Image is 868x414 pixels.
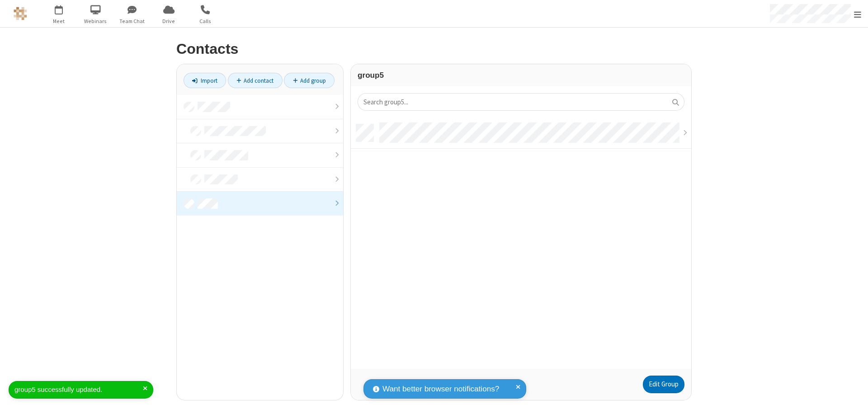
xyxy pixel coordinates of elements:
img: QA Selenium DO NOT DELETE OR CHANGE [14,7,27,20]
span: Want better browser notifications? [382,383,499,395]
a: Import [184,73,226,88]
h2: Contacts [176,41,692,57]
span: Webinars [79,17,113,25]
span: Team Chat [115,17,149,25]
input: Search group5... [358,93,684,111]
span: Meet [42,17,76,25]
div: grid [351,118,691,368]
iframe: Chat [845,390,861,408]
div: group5 successfully updated. [14,385,143,395]
a: Add group [284,73,335,88]
a: Add contact [228,73,283,88]
a: Edit Group [643,376,684,394]
span: Calls [189,17,222,25]
h3: group5 [358,71,684,80]
span: Drive [152,17,186,25]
